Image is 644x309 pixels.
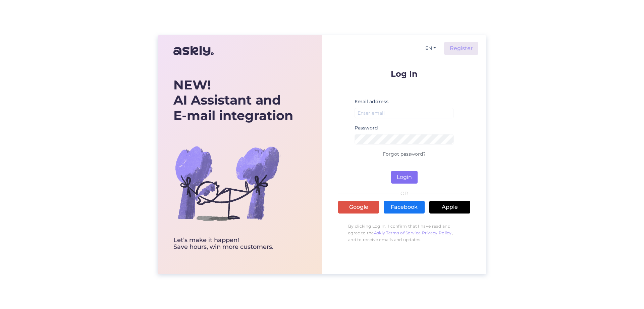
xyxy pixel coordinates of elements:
[338,220,470,246] p: By clicking Log In, I confirm that I have read and agree to the , , and to receive emails and upd...
[399,191,409,196] span: OR
[355,98,388,105] label: Email address
[391,171,418,184] button: Login
[173,77,293,123] div: AI Assistant and E-mail integration
[444,42,478,55] a: Register
[173,43,214,59] img: Askly
[338,70,470,78] p: Log In
[383,151,426,157] a: Forgot password?
[173,129,281,237] img: bg-askly
[423,43,439,53] button: EN
[355,124,378,131] label: Password
[355,108,454,118] input: Enter email
[374,230,421,235] a: Askly Terms of Service
[173,237,293,250] div: Let’s make it happen! Save hours, win more customers.
[338,201,379,214] a: Google
[384,201,425,214] a: Facebook
[173,77,211,93] b: NEW!
[422,230,452,235] a: Privacy Policy
[429,201,470,214] a: Apple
